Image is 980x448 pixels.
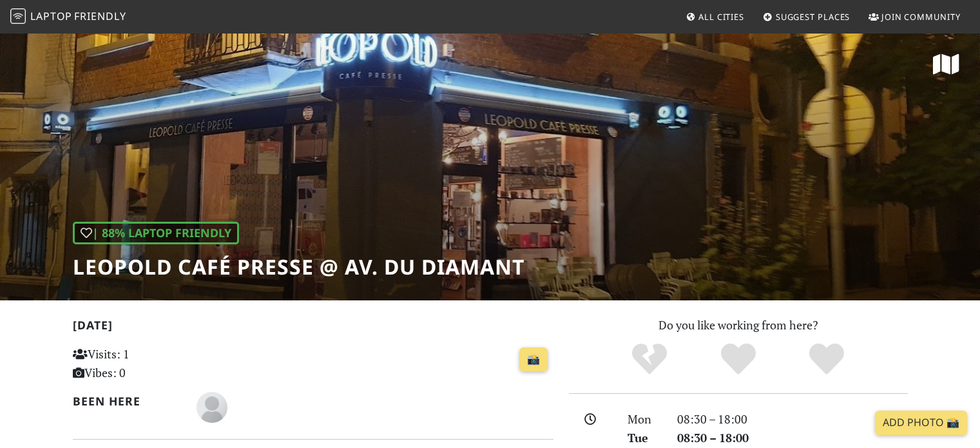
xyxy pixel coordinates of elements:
[74,9,126,23] span: Friendly
[698,11,744,23] span: All Cities
[73,222,239,244] div: | 88% Laptop Friendly
[694,342,783,377] div: Yes
[10,6,126,28] a: LaptopFriendly LaptopFriendly
[620,429,669,447] div: Tue
[881,11,961,23] span: Join Community
[605,342,694,377] div: No
[73,318,553,337] h2: [DATE]
[680,5,749,28] a: All Cities
[782,342,871,377] div: Definitely!
[73,345,223,382] p: Visits: 1 Vibes: 0
[10,8,26,24] img: LaptopFriendly
[669,429,916,447] div: 08:30 – 18:00
[569,316,908,335] p: Do you like working from here?
[863,5,966,28] a: Join Community
[73,394,182,408] h2: Been here
[669,410,916,429] div: 08:30 – 18:00
[758,5,856,28] a: Suggest Places
[73,255,524,279] h1: Leopold Café Presse @ Av. du Diamant
[30,9,72,23] span: Laptop
[519,347,548,372] a: 📸
[875,411,967,435] a: Add Photo 📸
[197,398,227,414] span: firas rebai
[776,11,850,23] span: Suggest Places
[620,410,669,429] div: Mon
[197,392,227,423] img: blank-535327c66bd565773addf3077783bbfce4b00ec00e9fd257753287c682c7fa38.png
